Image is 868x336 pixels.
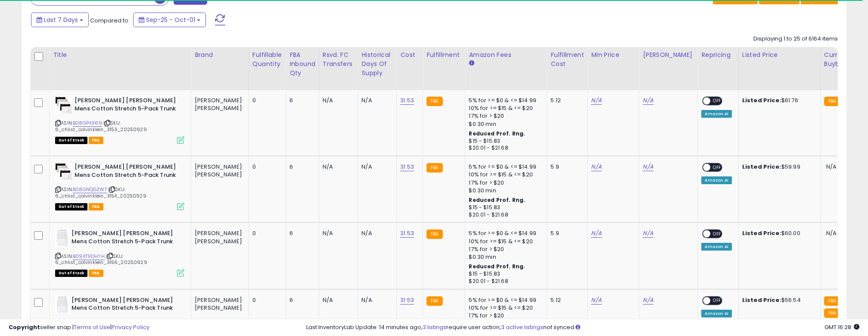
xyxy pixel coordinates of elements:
[72,296,176,314] b: [PERSON_NAME] [PERSON_NAME] Mens Cotton Stretch 5-Pack Trunk
[44,16,78,24] span: Last 7 Days
[469,138,540,145] div: $15 - $15.83
[289,97,312,104] div: 6
[55,253,147,266] span: | SKU: 6_chlist_calvinklein_3156_20250929
[469,245,540,253] div: 17% for > $20
[323,97,352,104] div: N/A
[469,120,540,128] div: $0.30 min
[742,229,814,237] div: $60.00
[361,97,390,104] div: N/A
[133,13,206,27] button: Sep-25 - Oct-01
[323,50,355,69] div: Rsvd. FC Transfers
[742,229,781,237] b: Listed Price:
[55,119,147,132] span: | SKU: 6_chlist_calvinklein_3153_20250929
[90,16,130,25] span: Compared to:
[426,163,442,173] small: FBA
[643,229,653,238] a: N/A
[195,163,242,179] div: [PERSON_NAME] [PERSON_NAME]
[400,163,414,171] a: 31.53
[55,270,87,277] span: All listings that are currently out of stock and unavailable for purchase on Amazon
[469,144,540,152] div: $20.01 - $21.68
[55,137,87,144] span: All listings that are currently out of stock and unavailable for purchase on Amazon
[711,297,725,304] span: OFF
[742,50,817,60] div: Listed Price
[591,229,601,238] a: N/A
[89,270,103,277] span: FBA
[469,50,543,60] div: Amazon Fees
[643,296,653,305] a: N/A
[742,97,814,104] div: $61.76
[826,229,837,237] span: N/A
[426,296,442,306] small: FBA
[742,163,781,171] b: Listed Price:
[361,296,390,304] div: N/A
[55,229,69,247] img: 31HyGxiVVBL._SL40_.jpg
[469,163,540,171] div: 5% for >= $0 & <= $14.99
[824,296,840,306] small: FBA
[426,50,461,60] div: Fulfillment
[195,229,242,245] div: [PERSON_NAME] [PERSON_NAME]
[195,97,242,112] div: [PERSON_NAME] [PERSON_NAME]
[701,176,731,184] div: Amazon AI
[252,163,279,171] div: 0
[469,270,540,278] div: $15 - $15.83
[753,35,838,43] div: Displaying 1 to 25 of 6164 items
[742,163,814,171] div: $59.99
[323,163,352,171] div: N/A
[252,229,279,237] div: 0
[361,163,390,171] div: N/A
[469,211,540,219] div: $20.01 - $21.68
[742,296,781,304] b: Listed Price:
[55,203,87,210] span: All listings that are currently out of stock and unavailable for purchase on Amazon
[55,296,69,314] img: 31HyGxiVVBL._SL40_.jpg
[112,323,149,331] a: Privacy Policy
[400,50,419,60] div: Cost
[73,119,102,127] a: B08GP43X19
[591,50,635,60] div: Min Price
[469,171,540,179] div: 10% for >= $15 & <= $20
[469,253,540,261] div: $0.30 min
[89,137,103,144] span: FBA
[551,163,581,171] div: 5.9
[400,229,414,238] a: 31.53
[469,229,540,237] div: 5% for >= $0 & <= $14.99
[643,50,694,60] div: [PERSON_NAME]
[55,97,72,114] img: 41w27k0pFHL._SL40_.jpg
[289,296,312,304] div: 6
[55,163,72,180] img: 41w27k0pFHL._SL40_.jpg
[289,229,312,237] div: 6
[289,163,312,171] div: 6
[423,323,446,331] a: 3 listings
[711,97,725,105] span: OFF
[824,97,840,106] small: FBA
[701,110,731,118] div: Amazon AI
[146,16,195,24] span: Sep-25 - Oct-01
[643,163,653,171] a: N/A
[426,229,442,239] small: FBA
[551,97,581,104] div: 5.12
[469,104,540,112] div: 10% for >= $15 & <= $20
[551,296,581,304] div: 5.12
[469,278,540,285] div: $20.01 - $21.68
[400,96,414,105] a: 31.53
[469,97,540,104] div: 5% for >= $0 & <= $14.99
[824,308,840,318] small: FBA
[701,50,734,60] div: Repricing
[469,179,540,187] div: 17% for > $20
[323,296,352,304] div: N/A
[643,96,653,105] a: N/A
[89,203,103,210] span: FBA
[252,50,282,69] div: Fulfillable Quantity
[551,229,581,237] div: 5.9
[306,323,859,332] div: Last InventoryLab Update: 14 minutes ago, require user action, not synced.
[323,229,352,237] div: N/A
[195,296,242,312] div: [PERSON_NAME] [PERSON_NAME]
[74,323,110,331] a: Terms of Use
[55,186,146,199] span: | SKU: 6_chlist_calvinklein_3154_20250929
[711,230,725,238] span: OFF
[469,263,525,270] b: Reduced Prof. Rng.
[469,238,540,245] div: 10% for >= $15 & <= $20
[742,96,781,104] b: Listed Price:
[426,97,442,106] small: FBA
[591,163,601,171] a: N/A
[75,97,179,115] b: [PERSON_NAME] [PERSON_NAME] Mens Cotton Stretch 5-Pack Trunk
